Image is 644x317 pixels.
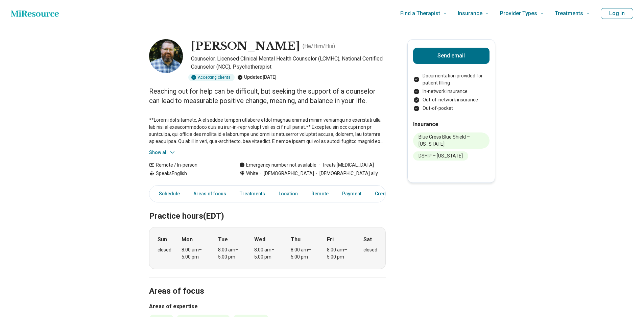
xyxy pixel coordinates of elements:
[413,88,490,95] li: In-network insurance
[275,187,302,201] a: Location
[191,39,300,53] h1: [PERSON_NAME]
[151,187,184,201] a: Schedule
[371,187,405,201] a: Credentials
[149,149,176,156] button: Show all
[239,162,316,169] div: Emergency number not available
[338,187,365,201] a: Payment
[11,7,59,20] a: Home page
[149,302,386,311] h3: Areas of expertise
[188,74,235,81] div: Accepting clients
[303,42,335,50] p: ( He/Him/His )
[258,170,314,177] span: [DEMOGRAPHIC_DATA]
[149,194,386,222] h2: Practice hours (EDT)
[363,246,377,253] div: closed
[218,246,244,261] div: 8:00 am – 5:00 pm
[189,187,230,201] a: Areas of focus
[413,120,490,128] h2: Insurance
[149,87,386,105] p: Reaching out for help can be difficult, but seeking the support of a counselor can lead to measur...
[307,187,333,201] a: Remote
[149,162,226,169] div: Remote / In-person
[327,246,353,261] div: 8:00 am – 5:00 pm
[327,236,334,244] strong: Fri
[237,74,277,81] div: Updated [DATE]
[314,170,378,177] span: [DEMOGRAPHIC_DATA] ally
[291,236,301,244] strong: Thu
[158,236,167,244] strong: Sun
[413,151,468,161] li: DSHIP – [US_STATE]
[291,246,317,261] div: 8:00 am – 5:00 pm
[413,132,490,149] li: Blue Cross Blue Shield – [US_STATE]
[400,9,440,18] span: Find a Therapist
[191,55,386,71] p: Counselor, Licensed Clinical Mental Health Counselor (LCMHC), National Certified Counselor (NCC),...
[218,236,228,244] strong: Tue
[458,9,482,18] span: Insurance
[601,8,633,19] button: Log In
[182,236,193,244] strong: Mon
[246,170,258,177] span: White
[236,187,269,201] a: Treatments
[316,162,374,169] span: Treats [MEDICAL_DATA]
[182,246,208,261] div: 8:00 am – 5:00 pm
[500,9,537,18] span: Provider Types
[149,117,386,145] p: **Loremi dol sitametc, A el seddoe tempori utlabore etdol magnaa enimad minim veniamqu no exercit...
[149,269,386,297] h2: Areas of focus
[363,236,372,244] strong: Sat
[413,48,490,64] button: Send email
[555,9,583,18] span: Treatments
[149,227,386,269] div: When does the program meet?
[158,246,171,253] div: closed
[254,246,280,261] div: 8:00 am – 5:00 pm
[149,39,183,73] img: Craig Clement, Counselor
[254,236,265,244] strong: Wed
[413,96,490,103] li: Out-of-network insurance
[149,170,226,177] div: Speaks English
[413,72,490,112] ul: Payment options
[413,72,490,87] li: Documentation provided for patient filling
[413,105,490,112] li: Out-of-pocket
